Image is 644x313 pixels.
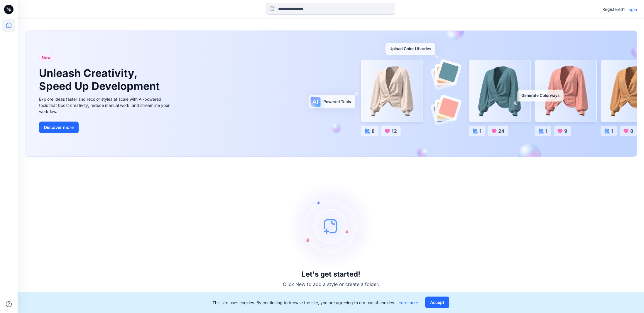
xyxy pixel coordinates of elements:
h3: Let's get started! [302,270,360,278]
p: Click New to add a style or create a folder. [283,281,379,288]
a: Learn more [396,300,418,305]
p: Registered? [602,6,625,13]
a: Discover more [39,122,171,133]
p: Login [626,6,637,13]
button: Discover more [39,122,79,133]
h1: Unleash Creativity, Speed Up Development [39,67,162,92]
img: empty-state-image.svg [287,182,375,270]
button: Accept [425,297,449,308]
span: New [42,54,51,61]
div: Explore ideas faster and recolor styles at scale with AI-powered tools that boost creativity, red... [39,96,171,115]
p: This site uses cookies. By continuing to browse the site, you are agreeing to our use of cookies. [212,299,418,306]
